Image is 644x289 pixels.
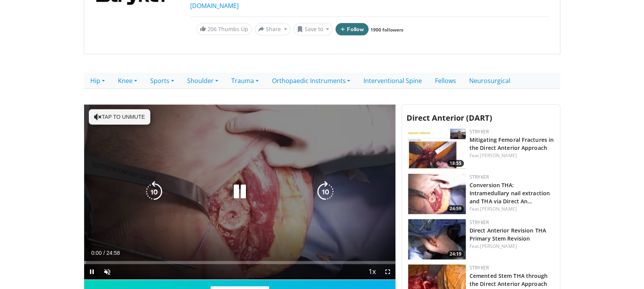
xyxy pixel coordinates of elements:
[84,73,111,89] a: Hip
[91,250,101,256] span: 0:00
[103,250,105,256] span: /
[111,73,144,89] a: Knee
[265,73,357,89] a: Orthopaedic Instruments
[106,250,120,256] span: 24:58
[470,206,554,213] div: Feat.
[480,243,516,249] a: [PERSON_NAME]
[447,160,464,167] span: 18:55
[84,261,395,264] div: Progress Bar
[470,219,489,226] a: Stryker
[365,264,380,279] button: Playback Rate
[470,243,554,250] div: Feat.
[196,23,252,35] a: 206 Thumbs Up
[470,272,548,287] a: Cemented Stem THA through the Direct Anterior Approach
[470,136,554,151] a: Mitigating Femoral Fractures in the Direct Anterior Approach
[470,152,554,159] div: Feat.
[480,152,516,159] a: [PERSON_NAME]
[357,73,428,89] a: Interventional Spine
[408,219,466,259] img: 507c3860-7391-4f19-8364-280cdc71b881.png.150x105_q85_crop-smart_upscale.png
[408,128,466,169] a: 18:55
[89,109,150,125] button: Tap to unmute
[294,23,333,35] button: Save to
[225,73,265,89] a: Trauma
[100,264,115,279] button: Unmute
[84,105,395,280] video-js: Video Player
[181,73,225,89] a: Shoulder
[380,264,395,279] button: Fullscreen
[84,264,100,279] button: Pause
[428,73,462,89] a: Fellows
[408,174,466,214] a: 24:59
[408,128,466,169] img: 6b74bb2b-472e-4d3e-b866-15df13bf8239.150x105_q85_crop-smart_upscale.jpg
[190,2,239,10] a: [DOMAIN_NAME]
[470,181,550,205] a: Conversion THA: Intramedullary nail extraction and THA via Direct An…
[207,25,217,33] span: 206
[462,73,516,89] a: Neurosurgical
[408,174,466,214] img: f2681aa5-e24c-4cda-9d8f-322f406b0ba1.150x105_q85_crop-smart_upscale.jpg
[144,73,181,89] a: Sports
[255,23,290,35] button: Share
[370,27,403,33] a: 1900 followers
[447,251,464,257] span: 24:19
[408,219,466,259] a: 24:19
[470,174,489,180] a: Stryker
[480,206,516,212] a: [PERSON_NAME]
[470,227,546,242] a: Direct Anterior Revision THA Primary Stem Revision
[447,205,464,212] span: 24:59
[470,264,489,271] a: Stryker
[470,128,489,135] a: Stryker
[407,113,492,123] span: Direct Anterior (DART)
[335,23,368,35] button: Follow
